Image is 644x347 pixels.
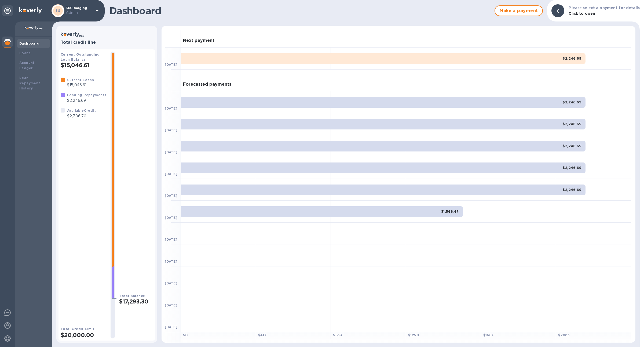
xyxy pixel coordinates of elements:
b: Dashboard [19,41,40,45]
b: 3G [56,9,61,13]
p: $15,046.61 [67,82,94,88]
b: Please select a payment for details [569,6,640,10]
b: [DATE] [165,303,177,307]
b: Account Ledger [19,61,35,70]
button: Make a payment [495,5,543,16]
b: $ 417 [258,333,267,337]
b: $ 1667 [483,333,494,337]
p: 360imaging [66,6,93,16]
p: $2,246.69 [67,98,106,103]
b: [DATE] [165,325,177,329]
b: $2,246.69 [563,56,581,60]
h2: $20,000.00 [61,332,106,338]
b: $2,246.69 [563,166,581,170]
h1: Dashboard [109,5,492,16]
b: Current Loans [67,78,94,82]
b: [DATE] [165,63,177,67]
b: $ 2083 [558,333,570,337]
b: $2,246.69 [563,100,581,104]
b: [DATE] [165,281,177,285]
b: [DATE] [165,237,177,241]
b: [DATE] [165,259,177,263]
h3: Next payment [183,38,214,43]
b: [DATE] [165,194,177,198]
b: $ 833 [333,333,342,337]
p: Admin [66,10,93,16]
b: $2,246.69 [563,122,581,126]
b: Total Credit Limit [61,327,94,331]
b: $1,566.47 [441,209,459,214]
b: [DATE] [165,216,177,220]
span: Make a payment [499,8,538,14]
div: Unpin categories [2,5,13,16]
b: Loans [19,51,31,55]
h2: $15,046.61 [61,62,106,68]
b: $ 0 [183,333,188,337]
b: Total Balance [119,294,145,298]
b: $ 1250 [408,333,419,337]
b: Click to open [569,11,595,16]
b: [DATE] [165,128,177,132]
b: Current Outstanding Loan Balance [61,52,100,62]
b: $2,246.69 [563,188,581,192]
h3: Total credit line [61,40,153,45]
b: [DATE] [165,150,177,154]
b: [DATE] [165,106,177,110]
h3: Forecasted payments [183,82,231,87]
b: [DATE] [165,172,177,176]
h2: $17,293.30 [119,298,153,305]
b: Pending Repayments [67,93,106,97]
img: Logo [19,7,42,13]
b: Available Credit [67,109,96,113]
b: $2,246.69 [563,144,581,148]
b: Loan Repayment History [19,76,40,91]
p: $2,706.70 [67,113,96,119]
